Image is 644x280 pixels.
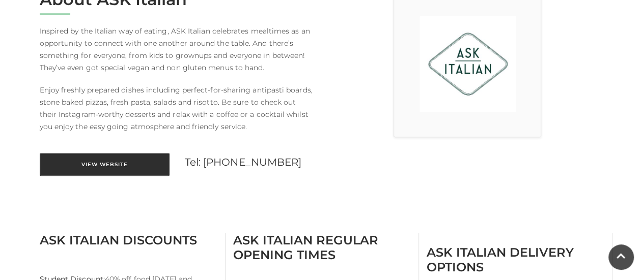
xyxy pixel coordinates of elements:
[40,84,315,133] p: Enjoy freshly prepared dishes including perfect-for-sharing antipasti boards, stone baked pizzas,...
[185,156,302,168] a: Tel: [PHONE_NUMBER]
[40,233,217,247] h3: ASK Italian Discounts
[40,153,170,176] a: View Website
[233,233,411,262] h3: ASK Italian Regular Opening Times
[40,25,315,74] p: Inspired by the Italian way of eating, ASK Italian celebrates mealtimes as an opportunity to conn...
[427,245,604,274] h3: ASK Italian Delivery Options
